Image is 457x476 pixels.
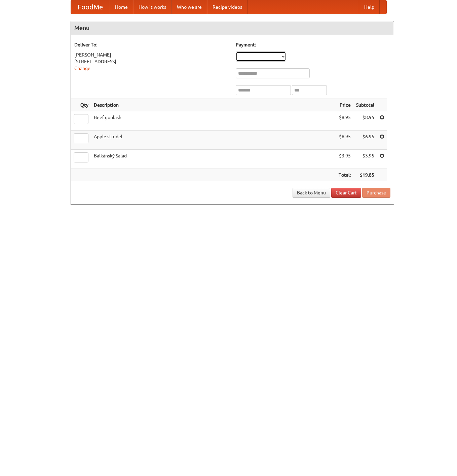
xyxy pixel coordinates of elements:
th: Price [336,99,353,111]
a: Who we are [172,0,207,14]
td: Apple strudel [91,131,336,150]
td: Balkánský Salad [91,150,336,169]
td: $3.95 [336,150,353,169]
a: Back to Menu [293,188,330,198]
div: [PERSON_NAME] [74,51,229,58]
th: $19.85 [353,169,377,181]
th: Description [91,99,336,111]
a: Clear Cart [331,188,361,198]
th: Total: [336,169,353,181]
th: Subtotal [353,99,377,111]
h5: Deliver To: [74,41,229,48]
a: Recipe videos [207,0,247,14]
h5: Payment: [236,41,390,48]
a: Home [110,0,133,14]
h4: Menu [71,21,394,35]
td: $8.95 [336,111,353,131]
button: Purchase [362,188,390,198]
div: [STREET_ADDRESS] [74,58,229,65]
td: $6.95 [336,131,353,150]
a: FoodMe [71,0,110,14]
td: $3.95 [353,150,377,169]
td: Beef goulash [91,111,336,131]
th: Qty [71,99,91,111]
a: Help [359,0,380,14]
td: $8.95 [353,111,377,131]
a: Change [74,66,90,71]
a: How it works [133,0,172,14]
td: $6.95 [353,131,377,150]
